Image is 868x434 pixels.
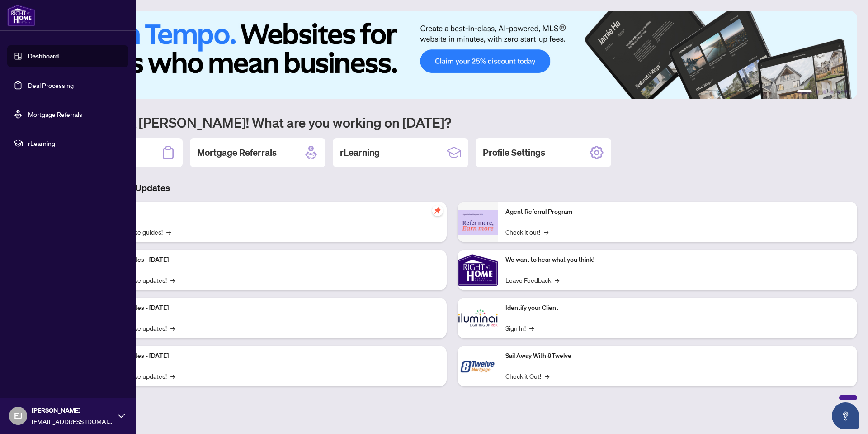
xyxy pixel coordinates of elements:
[14,410,22,422] span: EJ
[28,138,122,148] span: rLearning
[95,303,439,313] p: Platform Updates - [DATE]
[32,405,113,415] span: [PERSON_NAME]
[505,227,548,237] a: Check it out!→
[47,182,857,194] h3: Brokerage & Industry Updates
[505,303,850,313] p: Identify your Client
[7,5,35,26] img: logo
[458,346,498,386] img: Sail Away With 8Twelve
[483,146,545,159] h2: Profile Settings
[505,351,850,361] p: Sail Away With 8Twelve
[458,210,498,235] img: Agent Referral Program
[47,114,857,131] h1: Welcome back [PERSON_NAME]! What are you working on [DATE]?
[544,227,548,237] span: →
[830,90,834,94] button: 4
[844,90,848,94] button: 6
[28,81,74,89] a: Deal Processing
[505,371,549,381] a: Check it Out!→
[197,146,277,159] h2: Mortgage Referrals
[837,90,841,94] button: 5
[505,323,534,333] a: Sign In!→
[340,146,380,159] h2: rLearning
[170,371,175,381] span: →
[832,402,859,429] button: Open asap
[505,255,850,265] p: We want to hear what you think!
[505,275,559,285] a: Leave Feedback→
[458,250,498,290] img: We want to hear what you think!
[28,110,82,118] a: Mortgage Referrals
[166,227,171,237] span: →
[95,207,439,217] p: Self-Help
[95,351,439,361] p: Platform Updates - [DATE]
[555,275,559,285] span: →
[170,323,175,333] span: →
[47,11,857,99] img: Slide 0
[432,205,443,216] span: pushpin
[170,275,175,285] span: →
[458,298,498,338] img: Identify your Client
[823,90,826,94] button: 3
[545,371,549,381] span: →
[816,90,819,94] button: 2
[529,323,534,333] span: →
[28,52,59,60] a: Dashboard
[797,90,812,94] button: 1
[32,416,113,426] span: [EMAIL_ADDRESS][DOMAIN_NAME]
[505,207,850,217] p: Agent Referral Program
[95,255,439,265] p: Platform Updates - [DATE]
